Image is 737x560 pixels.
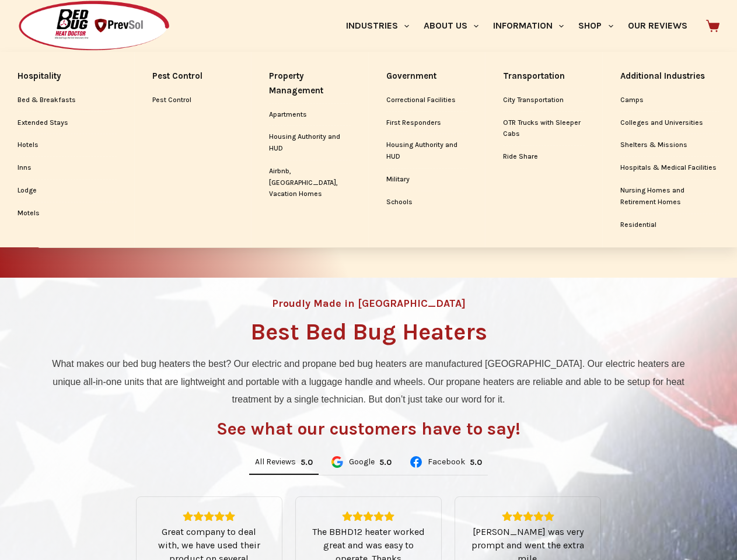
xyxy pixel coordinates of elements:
a: Housing Authority and HUD [386,134,468,168]
a: Residential [620,214,720,236]
span: Facebook [428,458,465,466]
a: Inns [18,157,117,179]
a: Hospitals & Medical Facilities [620,157,720,179]
a: Camps [620,89,720,111]
a: Hospitality [18,64,117,89]
a: Lodge [18,180,117,202]
a: City Transportation [503,89,585,111]
a: Housing Authority and HUD [269,126,351,160]
div: Rating: 5.0 out of 5 [301,457,313,467]
a: Ride Share [503,146,585,168]
a: Additional Industries [620,64,720,89]
a: OTR Trucks with Sleeper Cabs [503,112,585,146]
a: Pest Control [152,89,234,111]
a: Motels [18,202,117,225]
a: Apartments [269,104,351,126]
a: Correctional Facilities [386,89,468,111]
a: Airbnb, [GEOGRAPHIC_DATA], Vacation Homes [269,160,351,205]
a: First Responders [386,112,468,134]
a: Hotels [18,134,117,156]
div: 5.0 [301,457,313,467]
a: Property Management [269,64,351,103]
span: Google [349,458,375,466]
h4: Proudly Made in [GEOGRAPHIC_DATA] [272,298,466,309]
div: Rating: 5.0 out of 5 [310,511,427,521]
div: 5.0 [470,457,482,467]
a: Colleges and Universities [620,112,720,134]
a: Shelters & Missions [620,134,720,156]
a: Pest Control [152,64,234,89]
button: Open LiveChat chat widget [9,5,44,40]
a: Extended Stays [18,112,117,134]
a: Military [386,169,468,191]
div: 5.0 [379,457,392,467]
a: Nursing Homes and Retirement Homes [620,180,720,213]
a: Schools [386,191,468,213]
div: Rating: 5.0 out of 5 [469,511,586,521]
a: Bed & Breakfasts [18,89,117,111]
span: All Reviews [255,458,296,466]
a: Government [386,64,468,89]
div: Rating: 5.0 out of 5 [151,511,268,521]
a: Transportation [503,64,585,89]
div: Rating: 5.0 out of 5 [470,457,482,467]
div: Rating: 5.0 out of 5 [379,457,392,467]
h3: See what our customers have to say! [216,420,521,437]
h1: Best Bed Bug Heaters [250,320,487,344]
p: What makes our bed bug heaters the best? Our electric and propane bed bug heaters are manufacture... [43,355,694,408]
